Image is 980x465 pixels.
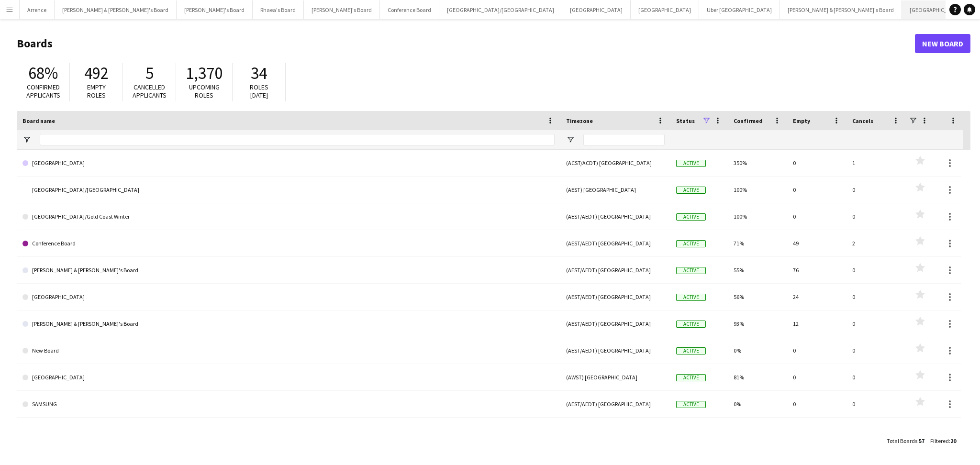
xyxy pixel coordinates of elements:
[699,0,780,19] button: Uber [GEOGRAPHIC_DATA]
[177,0,253,19] button: [PERSON_NAME]'s Board
[380,0,439,19] button: Conference Board
[304,0,380,19] button: [PERSON_NAME]'s Board
[55,0,177,19] button: [PERSON_NAME] & [PERSON_NAME]'s Board
[780,0,902,19] button: [PERSON_NAME] & [PERSON_NAME]'s Board
[439,0,562,19] button: [GEOGRAPHIC_DATA]/[GEOGRAPHIC_DATA]
[631,0,699,19] button: [GEOGRAPHIC_DATA]
[253,0,304,19] button: Rhaea's Board
[20,0,55,19] button: Arrence
[562,0,631,19] button: [GEOGRAPHIC_DATA]
[902,0,970,19] button: [GEOGRAPHIC_DATA]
